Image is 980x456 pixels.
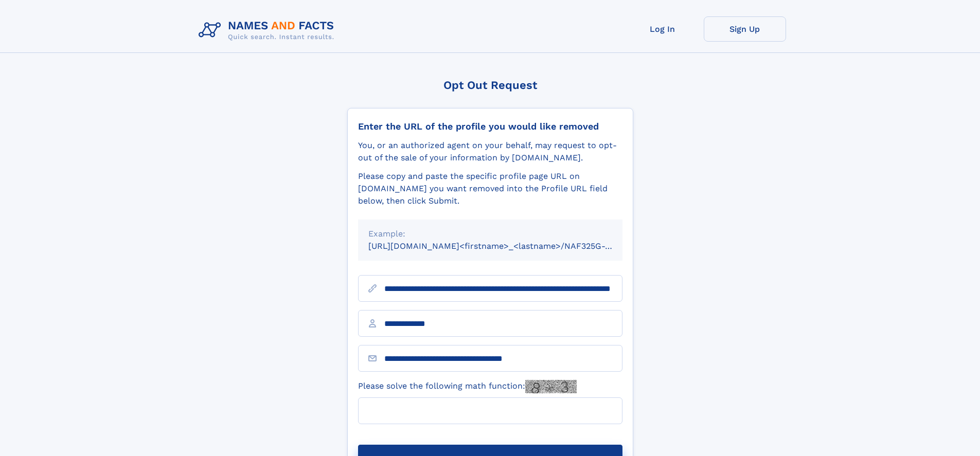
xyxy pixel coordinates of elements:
[358,121,622,132] div: Enter the URL of the profile you would like removed
[621,16,704,42] a: Log In
[358,139,622,164] div: You, or an authorized agent on your behalf, may request to opt-out of the sale of your informatio...
[368,228,612,240] div: Example:
[194,16,343,44] img: Logo Names and Facts
[358,380,577,393] label: Please solve the following math function:
[704,16,786,42] a: Sign Up
[368,241,642,251] small: [URL][DOMAIN_NAME]<firstname>_<lastname>/NAF325G-xxxxxxxx
[358,170,622,207] div: Please copy and paste the specific profile page URL on [DOMAIN_NAME] you want removed into the Pr...
[347,79,633,92] div: Opt Out Request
